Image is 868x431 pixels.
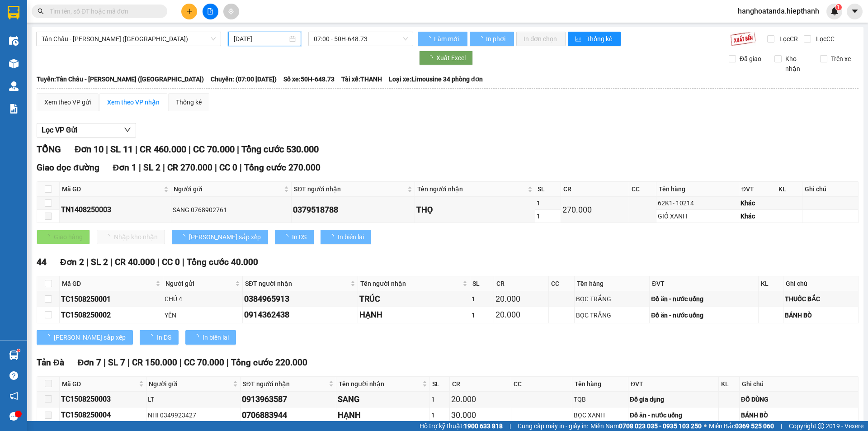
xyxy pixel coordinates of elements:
[359,293,469,305] div: TRÚC
[847,4,863,19] button: caret-down
[17,349,20,352] sup: 1
[656,182,739,197] th: Tên hàng
[495,308,547,321] div: 20.000
[425,36,433,42] span: loading
[572,377,628,392] th: Tên hàng
[243,379,327,389] span: SĐT người nhận
[184,357,224,368] span: CC 70.000
[650,276,758,291] th: ĐVT
[149,379,231,389] span: Người gửi
[731,5,826,17] span: hanghoatanda.hiepthanh
[741,410,857,420] div: BÁNH BÒ
[434,34,460,44] span: Làm mới
[207,8,213,14] span: file-add
[148,394,238,404] div: LT
[562,204,627,216] div: 270.000
[576,294,648,304] div: BỌC TRẮNG
[62,279,154,289] span: Mã GD
[418,32,467,46] button: Làm mới
[37,257,47,267] span: 44
[62,184,162,194] span: Mã GD
[234,34,288,44] input: 15/08/2025
[420,421,503,431] span: Hỗ trợ kỹ thuật:
[167,162,212,173] span: CR 270.000
[242,393,335,406] div: 0913963587
[704,424,707,428] span: ⚪️
[139,162,141,173] span: |
[436,53,466,63] span: Xuất Excel
[415,197,535,223] td: THỌ
[776,182,803,197] th: KL
[818,423,824,429] span: copyright
[244,293,356,305] div: 0384965913
[148,410,238,420] div: NHI 0349923427
[127,357,130,368] span: |
[619,422,702,430] strong: 0708 023 035 - 0935 103 250
[516,32,566,46] button: In đơn chọn
[172,230,268,244] button: [PERSON_NAME] sắp xếp
[140,144,186,155] span: CR 460.000
[110,144,133,155] span: SL 11
[785,310,857,320] div: BÁNH BÒ
[511,377,572,392] th: CC
[450,377,511,392] th: CR
[630,410,717,420] div: Đồ ăn - nước uống
[741,198,774,208] div: Khác
[42,124,77,136] span: Lọc VP Gửi
[293,204,413,216] div: 0379518788
[328,234,338,240] span: loading
[509,421,511,431] span: |
[431,394,448,404] div: 1
[157,257,160,267] span: |
[739,182,776,197] th: ĐVT
[630,394,717,404] div: Đồ gia dụng
[470,32,514,46] button: In phơi
[106,144,108,155] span: |
[243,291,358,307] td: 0384965913
[242,409,335,422] div: 0706883944
[203,332,229,342] span: In biên lai
[181,4,197,19] button: plus
[44,97,91,107] div: Xem theo VP gửi
[193,144,235,155] span: CC 70.000
[228,8,234,14] span: aim
[472,294,492,304] div: 1
[730,32,756,46] img: 9k=
[736,54,765,64] span: Đã giao
[110,257,113,267] span: |
[358,307,471,323] td: HẠNH
[61,294,161,305] div: TC1508250001
[830,7,839,15] img: icon-new-feature
[51,65,235,122] h2: VP Nhận: [GEOGRAPHIC_DATA]
[42,32,216,46] span: Tân Châu - Hồ Chí Minh (Giường)
[143,162,160,173] span: SL 2
[314,32,408,46] span: 07:00 - 50H-648.73
[338,232,364,242] span: In biên lai
[173,205,290,215] div: SANG 0768902761
[561,182,629,197] th: CR
[244,308,356,321] div: 0914362438
[575,36,583,43] span: bar-chart
[759,276,783,291] th: KL
[104,357,106,368] span: |
[782,54,813,74] span: Kho nhận
[292,232,307,242] span: In DS
[193,334,203,340] span: loading
[9,350,19,360] img: warehouse-icon
[389,74,483,84] span: Loại xe: Limousine 34 phòng đơn
[292,197,415,223] td: 0379518788
[37,144,61,155] span: TỔNG
[226,357,229,368] span: |
[827,54,854,64] span: Trên xe
[91,257,108,267] span: SL 2
[62,379,137,389] span: Mã GD
[165,294,241,304] div: CHÚ 4
[464,422,503,430] strong: 1900 633 818
[231,357,307,368] span: Tổng cước 220.000
[275,230,314,244] button: In DS
[495,293,547,305] div: 20.000
[336,392,430,407] td: SANG
[586,34,613,44] span: Thống kê
[651,294,756,304] div: Đồ ăn - nước uống
[741,211,774,221] div: Khác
